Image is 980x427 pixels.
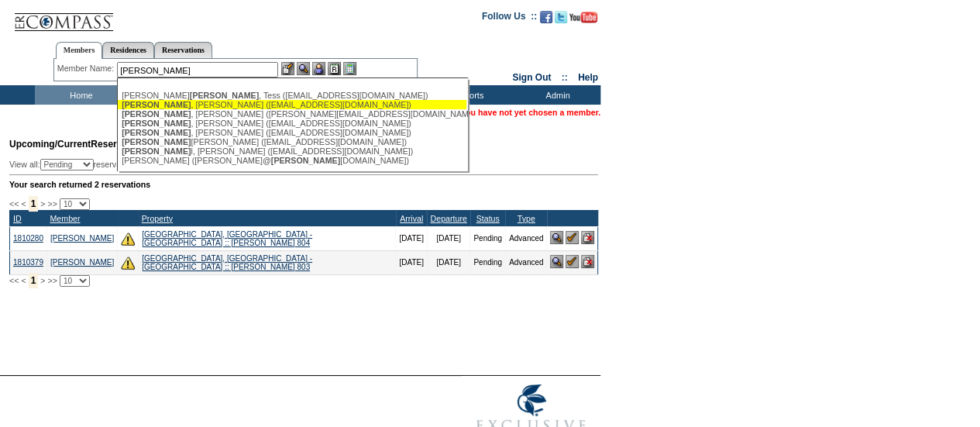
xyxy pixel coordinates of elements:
a: [PERSON_NAME] [50,258,114,267]
div: , [PERSON_NAME] ([EMAIL_ADDRESS][DOMAIN_NAME]) [122,128,462,137]
img: Confirm Reservation [566,231,579,244]
div: l, [PERSON_NAME] ([EMAIL_ADDRESS][DOMAIN_NAME]) [122,146,462,156]
td: Advanced [505,250,546,274]
td: [DATE] [427,250,469,274]
img: View Reservation [550,255,563,268]
img: View Reservation [550,231,563,244]
span: [PERSON_NAME] [122,146,191,156]
a: [PERSON_NAME] [50,234,114,243]
span: < [21,199,26,208]
a: Become our fan on Facebook [540,15,552,25]
span: [PERSON_NAME] [122,119,191,128]
td: Advanced [505,226,546,250]
td: [DATE] [396,226,427,250]
a: Follow us on Twitter [555,15,567,25]
span: << [9,276,19,285]
td: [DATE] [396,250,427,274]
a: ID [13,214,22,223]
img: Subscribe to our YouTube Channel [569,12,597,23]
a: [GEOGRAPHIC_DATA], [GEOGRAPHIC_DATA] - [GEOGRAPHIC_DATA] :: [PERSON_NAME] 804 [142,230,312,247]
img: There are insufficient days and/or tokens to cover this reservation [121,256,135,270]
img: Impersonate [312,62,325,75]
span: > [40,199,45,208]
div: [PERSON_NAME] ([EMAIL_ADDRESS][DOMAIN_NAME]) [122,137,462,146]
img: Become our fan on Facebook [540,11,552,23]
img: Follow us on Twitter [555,11,567,23]
span: >> [47,199,57,208]
img: Confirm Reservation [566,255,579,268]
span: [PERSON_NAME] [122,128,191,137]
a: Property [142,214,173,223]
a: Status [476,214,499,223]
div: View all: reservations owned by: [9,159,394,170]
span: [PERSON_NAME] [190,91,259,100]
span: > [40,276,45,285]
img: b_calculator.gif [343,62,356,75]
img: There are insufficient days and/or tokens to cover this reservation [121,232,135,246]
a: Members [56,42,103,59]
div: , [PERSON_NAME] ([EMAIL_ADDRESS][DOMAIN_NAME]) [122,119,462,128]
a: Member [50,214,80,223]
div: , [PERSON_NAME] ([EMAIL_ADDRESS][DOMAIN_NAME]) [122,100,462,109]
span: < [21,276,26,285]
div: [PERSON_NAME] ([PERSON_NAME]@ [DOMAIN_NAME]) [122,156,462,165]
img: Cancel Reservation [581,255,594,268]
div: Your search returned 2 reservations [9,180,598,189]
td: [DATE] [427,226,469,250]
a: Reservations [154,42,212,58]
td: Home [35,85,124,105]
td: Follow Us :: [482,9,537,28]
span: Reservations [9,139,150,150]
a: Subscribe to our YouTube Channel [569,15,597,25]
img: View [297,62,310,75]
td: Admin [511,85,600,105]
span: [PERSON_NAME] [271,156,340,165]
td: Pending [470,250,506,274]
a: Residences [102,42,154,58]
img: b_edit.gif [281,62,294,75]
img: Reservations [328,62,341,75]
span: :: [562,72,568,83]
div: , [PERSON_NAME] ([PERSON_NAME][EMAIL_ADDRESS][DOMAIN_NAME]) [122,109,462,119]
span: << [9,199,19,208]
span: You have not yet chosen a member. [461,108,600,117]
span: [PERSON_NAME] [122,109,191,119]
a: [GEOGRAPHIC_DATA], [GEOGRAPHIC_DATA] - [GEOGRAPHIC_DATA] :: [PERSON_NAME] 803 [142,254,312,271]
img: Cancel Reservation [581,231,594,244]
a: Help [578,72,598,83]
span: >> [47,276,57,285]
a: Sign Out [512,72,551,83]
a: Departure [430,214,466,223]
a: 1810280 [13,234,43,243]
span: 1 [29,273,39,288]
span: [PERSON_NAME] [122,100,191,109]
div: Member Name: [57,62,117,75]
span: Upcoming/Current [9,139,91,150]
a: Arrival [400,214,423,223]
td: Pending [470,226,506,250]
span: 1 [29,196,39,212]
span: [PERSON_NAME] [122,137,191,146]
a: Type [518,214,535,223]
div: [PERSON_NAME] , Tess ([EMAIL_ADDRESS][DOMAIN_NAME]) [122,91,462,100]
a: 1810379 [13,258,43,267]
